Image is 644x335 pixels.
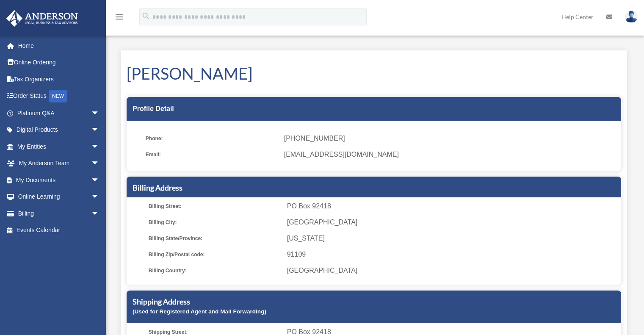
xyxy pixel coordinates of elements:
span: arrow_drop_down [91,205,108,222]
a: Order StatusNEW [6,88,112,105]
a: My Documentsarrow_drop_down [6,172,112,188]
div: Profile Detail [127,97,621,121]
span: arrow_drop_down [91,172,108,189]
a: Online Learningarrow_drop_down [6,188,112,205]
span: arrow_drop_down [91,138,108,155]
div: NEW [49,90,67,102]
span: [GEOGRAPHIC_DATA] [287,265,618,277]
img: User Pic [625,11,638,23]
a: Billingarrow_drop_down [6,205,112,222]
span: arrow_drop_down [91,188,108,206]
span: arrow_drop_down [91,155,108,172]
img: Anderson Advisors Platinum Portal [4,10,80,27]
span: Email: [146,149,278,161]
h5: Billing Address [133,183,615,193]
a: Digital Productsarrow_drop_down [6,122,112,138]
a: menu [114,15,124,22]
a: Events Calendar [6,222,112,239]
a: Tax Organizers [6,71,112,88]
a: Platinum Q&Aarrow_drop_down [6,105,112,122]
span: Billing Street: [149,200,281,212]
span: Billing Country: [149,265,281,277]
span: 91109 [287,249,618,260]
span: PO Box 92418 [287,200,618,212]
i: menu [114,12,124,22]
h1: [PERSON_NAME] [127,62,621,85]
span: Billing City: [149,216,281,228]
i: search [141,11,151,21]
span: arrow_drop_down [91,122,108,139]
h5: Shipping Address [133,296,615,307]
small: (Used for Registered Agent and Mail Forwarding) [133,308,266,315]
span: arrow_drop_down [91,105,108,122]
span: [PHONE_NUMBER] [284,133,615,144]
span: [US_STATE] [287,233,618,244]
span: [EMAIL_ADDRESS][DOMAIN_NAME] [284,149,615,161]
span: Billing State/Province: [149,233,281,244]
a: My Anderson Teamarrow_drop_down [6,155,112,172]
span: [GEOGRAPHIC_DATA] [287,216,618,228]
span: Phone: [146,133,278,144]
span: Billing Zip/Postal code: [149,249,281,260]
a: Home [6,37,112,54]
a: Online Ordering [6,54,112,71]
a: My Entitiesarrow_drop_down [6,138,112,155]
